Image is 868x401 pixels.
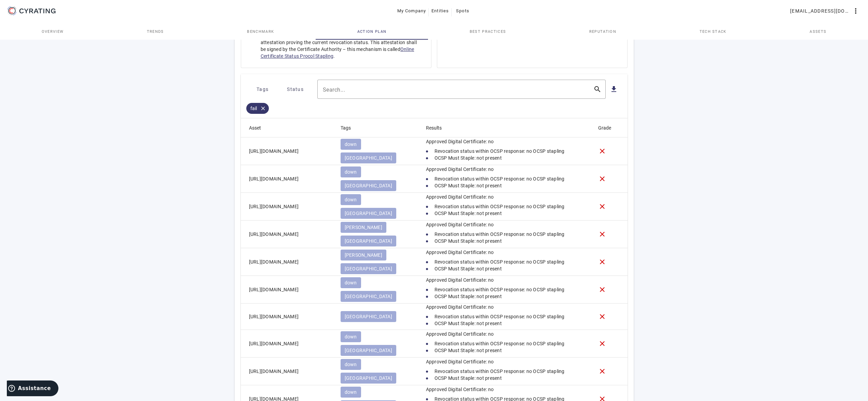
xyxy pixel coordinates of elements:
span: [GEOGRAPHIC_DATA] [345,265,392,272]
div: Asset [249,124,267,132]
div: Approved Digital Certificate: no [426,221,494,228]
div: Approved Digital Certificate: no [426,138,494,145]
div: Approved Digital Certificate: no [426,193,494,200]
li: Revocation status within OCSP response: no OCSP stapling [426,340,565,347]
mat-chip-listbox: Tags [341,248,415,276]
button: My Company [395,5,429,17]
mat-label: Search... [323,86,345,93]
mat-chip-listbox: Tags [341,137,415,165]
span: [GEOGRAPHIC_DATA] [345,313,392,320]
mat-cell: [URL][DOMAIN_NAME] [241,248,335,276]
div: Approved Digital Certificate: no [426,386,494,393]
li: OCSP Must Staple: not present [426,182,565,189]
li: OCSP Must Staple: not present [426,238,565,244]
div: Approved Digital Certificate: no [426,277,494,283]
mat-chip-listbox: Tags [341,310,415,323]
div: Results [426,124,448,132]
mat-icon: close [598,175,606,183]
div: Tags [341,124,357,132]
li: OCSP Must Staple: not present [426,155,565,161]
mat-icon: more_vert [852,7,860,15]
mat-icon: close [598,312,606,321]
span: Entities [431,5,449,16]
span: [PERSON_NAME] [345,224,382,231]
span: fail [250,105,257,112]
span: down [345,141,357,148]
li: Revocation status within OCSP response: no OCSP stapling [426,231,565,238]
span: Spots [456,5,469,16]
div: Asset [249,124,261,132]
mat-cell: [URL][DOMAIN_NAME] [241,358,335,385]
li: OCSP Must Staple: not present [426,293,565,300]
div: Results [426,124,442,132]
li: In addition to the Digital Certificate, the website shall provide an attestation proving the curr... [252,32,420,59]
button: Spots [452,5,473,17]
iframe: Ouvre un widget dans lequel vous pouvez trouver plus d’informations [7,380,58,398]
span: Benchmark [247,30,274,34]
mat-icon: close [598,258,606,266]
button: Entities [429,5,452,17]
li: OCSP Must Staple: not present [426,347,565,354]
span: down [345,333,357,340]
div: Tags [341,124,351,132]
li: OCSP Must Staple: not present [426,210,565,217]
mat-cell: [URL][DOMAIN_NAME] [241,220,335,248]
button: Status [279,83,312,95]
mat-icon: close [598,147,606,155]
span: [GEOGRAPHIC_DATA] [345,347,392,354]
span: Tags [257,84,268,95]
span: Overview [42,30,64,34]
g: CYRATING [19,9,56,13]
li: Revocation status within OCSP response: no OCSP stapling [426,286,565,293]
div: Approved Digital Certificate: no [426,166,494,173]
li: Revocation status within OCSP response: no OCSP stapling [426,148,565,155]
li: Revocation status within OCSP response: no OCSP stapling [426,313,565,320]
div: Grade [598,124,617,132]
span: [GEOGRAPHIC_DATA] [345,182,392,189]
span: [PERSON_NAME] [345,252,382,258]
span: down [345,196,357,203]
span: Status [287,84,304,95]
mat-cell: [URL][DOMAIN_NAME] [241,165,335,193]
span: Assets [810,30,826,34]
div: Approved Digital Certificate: no [426,331,494,337]
span: down [345,169,357,175]
mat-chip-listbox: Tags [341,193,415,220]
li: Revocation status within OCSP response: no OCSP stapling [426,203,565,210]
mat-icon: close [598,339,606,348]
mat-cell: [URL][DOMAIN_NAME] [241,330,335,358]
li: OCSP Must Staple: not present [426,375,565,382]
span: down [345,361,357,368]
span: [GEOGRAPHIC_DATA] [345,293,392,300]
mat-chip-listbox: Tags [341,276,415,303]
span: My Company [397,5,426,16]
mat-icon: close [598,230,606,238]
span: Action Plan [357,30,387,34]
div: Grade [598,124,611,132]
div: Approved Digital Certificate: no [426,304,494,310]
span: [GEOGRAPHIC_DATA] [345,210,392,217]
mat-cell: [URL][DOMAIN_NAME] [241,193,335,220]
span: Tech Stack [700,30,727,34]
button: Tags [246,83,279,95]
mat-chip-listbox: Tags [341,330,415,357]
mat-cell: [URL][DOMAIN_NAME] [241,304,335,330]
mat-cell: [URL][DOMAIN_NAME] [241,137,335,165]
mat-icon: file_download [610,85,618,93]
span: Reputation [589,30,616,34]
span: [GEOGRAPHIC_DATA] [345,375,392,382]
span: Trends [147,30,164,34]
span: [GEOGRAPHIC_DATA] [345,155,392,161]
span: down [345,389,357,396]
span: down [345,279,357,286]
mat-icon: close [598,202,606,211]
mat-icon: close [598,285,606,294]
span: Best practices [470,30,506,34]
li: Revocation status within OCSP response: no OCSP stapling [426,175,565,182]
mat-icon: search [589,85,606,93]
mat-chip-listbox: Tags [341,165,415,192]
mat-cell: [URL][DOMAIN_NAME] [241,276,335,304]
mat-chip-listbox: Tags [341,358,415,385]
li: OCSP Must Staple: not present [426,320,565,327]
